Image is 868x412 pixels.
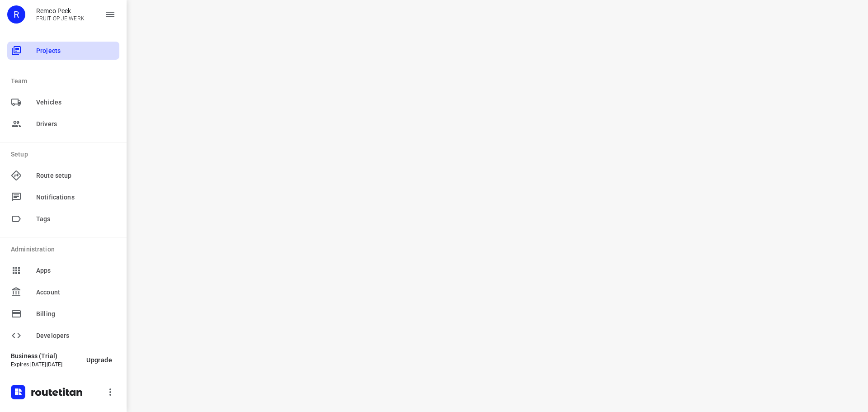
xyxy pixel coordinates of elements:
span: Drivers [36,119,116,129]
p: Expires [DATE][DATE] [11,361,79,368]
div: R [7,5,25,24]
span: Projects [36,46,116,56]
div: Notifications [7,188,119,206]
div: Projects [7,42,119,60]
span: Billing [36,309,116,319]
p: Administration [11,245,119,254]
span: Account [36,288,116,297]
span: Vehicles [36,98,116,107]
div: Billing [7,305,119,323]
p: Business (Trial) [11,352,79,360]
div: Account [7,283,119,301]
div: Tags [7,210,119,228]
span: Developers [36,331,116,341]
span: Upgrade [86,356,112,364]
div: Drivers [7,115,119,133]
span: Route setup [36,171,116,180]
div: Vehicles [7,93,119,111]
p: Team [11,76,119,86]
div: Apps [7,261,119,279]
p: Remco Peek [36,7,85,14]
span: Notifications [36,193,116,202]
button: Upgrade [79,352,119,368]
span: Apps [36,266,116,275]
div: Developers [7,327,119,345]
p: Setup [11,150,119,159]
span: Tags [36,214,116,224]
div: Route setup [7,166,119,185]
p: FRUIT OP JE WERK [36,15,85,22]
